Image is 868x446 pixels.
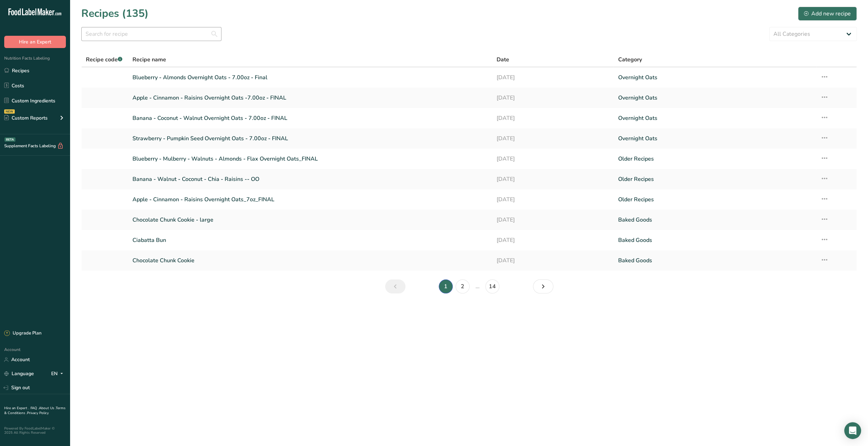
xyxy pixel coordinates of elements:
a: Chocolate Chunk Cookie - large [132,212,488,227]
div: NEW [4,109,15,114]
a: [DATE] [497,131,609,146]
a: [DATE] [497,111,609,126]
a: [DATE] [497,151,609,166]
button: Add new recipe [798,7,857,21]
a: Overnight Oats [618,131,812,146]
a: Older Recipes [618,151,812,166]
a: Page 14. [485,279,499,293]
a: About Us . [39,406,56,411]
a: Blueberry - Mulberry - Walnuts - Almonds - Flax Overnight Oats_FINAL [132,151,488,166]
span: Category [618,55,642,64]
a: Overnight Oats [618,70,812,85]
div: Powered By FoodLabelMaker © 2025 All Rights Reserved [4,426,66,435]
a: Older Recipes [618,192,812,207]
span: Recipe name [132,55,166,64]
div: BETA [5,137,15,142]
a: Page 2. [456,279,470,293]
a: [DATE] [497,192,609,207]
a: Banana - Walnut - Coconut - Chia - Raisins -- OO [132,172,488,187]
a: [DATE] [497,172,609,187]
span: Date [497,55,509,64]
input: Search for recipe [81,27,221,41]
a: [DATE] [497,70,609,85]
a: Baked Goods [618,212,812,227]
a: FAQ . [30,406,39,411]
a: Terms & Conditions . [4,406,66,415]
a: Banana - Coconut - Walnut Overnight Oats - 7.00oz - FINAL [132,111,488,126]
a: Strawberry - Pumpkin Seed Overnight Oats - 7.00oz - FINAL [132,131,488,146]
a: Ciabatta Bun [132,233,488,248]
a: [DATE] [497,253,609,268]
a: [DATE] [497,212,609,227]
a: Overnight Oats [618,111,812,126]
div: Custom Reports [4,114,48,122]
a: Baked Goods [618,253,812,268]
a: Previous page [385,279,405,293]
div: Add new recipe [804,9,851,18]
a: Chocolate Chunk Cookie [132,253,488,268]
a: [DATE] [497,233,609,248]
a: Blueberry - Almonds Overnight Oats - 7.00oz - Final [132,70,488,85]
a: Older Recipes [618,172,812,187]
a: Privacy Policy [27,411,49,415]
a: Next page [533,279,553,293]
div: Upgrade Plan [4,330,41,337]
a: Apple - Cinnamon - Raisins Overnight Oats_7oz_FINAL [132,192,488,207]
a: Hire an Expert . [4,406,29,411]
div: EN [51,370,66,378]
a: Overnight Oats [618,90,812,105]
a: [DATE] [497,90,609,105]
h1: Recipes (135) [81,6,149,21]
span: Recipe code [86,56,122,63]
a: Baked Goods [618,233,812,248]
a: Apple - Cinnamon - Raisins Overnight Oats -7.00oz - FINAL [132,90,488,105]
button: Hire an Expert [4,36,66,48]
div: Open Intercom Messenger [844,422,861,439]
a: Language [4,367,34,380]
